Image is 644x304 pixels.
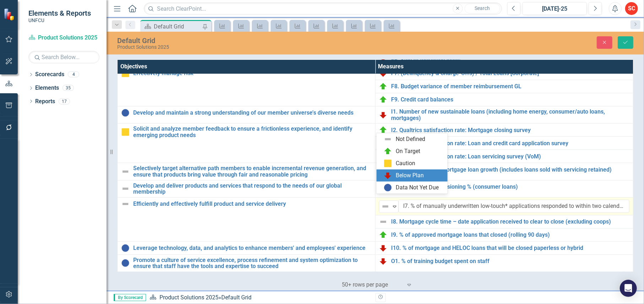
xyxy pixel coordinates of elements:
span: By Scorecard [114,294,146,301]
input: Search Below... [28,51,99,63]
a: Develop and maintain a strong understanding of our member universe’s diverse needs [133,110,372,116]
div: Default Grid [154,22,201,31]
a: O1. % of training budget spent on staff [391,258,629,264]
button: [DATE]-25 [523,2,587,15]
input: Name [399,200,629,213]
img: On Target [379,95,388,104]
a: F8. Budget variance of member reimbursement GL [391,83,629,90]
a: Leverage technology, data, and analytics to enhance members' and employees' experience [133,245,372,251]
a: Selectively target alternative path members to enable incremental revenue generation, and ensure ... [133,165,372,178]
a: I5. Alternative path mortgage loan growth (includes loans sold with servicing retained) [391,167,629,173]
span: Search [475,5,490,11]
a: I4. Qualtrics satisfaction rate: Loan servicing survey (VoM) [391,153,629,160]
a: Product Solutions 2025 [159,294,218,301]
a: I2. Qualtrics satisfaction rate: Mortgage closing survey [391,127,629,133]
img: Data Not Yet Due [384,183,392,192]
div: Data Not Yet Due [396,184,439,192]
a: I1. Number of new sustainable loans (including home energy, consumer/auto loans, mortgages) [391,109,629,121]
img: Not Defined [381,202,390,211]
img: On Target [384,147,392,156]
span: Elements & Reports [28,9,91,17]
div: Product Solutions 2025 [117,44,406,50]
div: 35 [63,85,74,91]
a: I3. Qualtrics satisfaction rate: Loan and credit card application survey [391,140,629,147]
div: Open Intercom Messenger [620,280,637,297]
a: F9. Credit card balances [391,96,629,103]
input: Search ClearPoint... [144,2,502,15]
img: On Target [379,231,388,239]
img: Not Defined [384,135,392,143]
small: UNFCU [28,17,91,23]
img: Not Defined [121,167,130,176]
div: 17 [59,98,70,104]
a: Develop and deliver products and services that respond to the needs of our global membership [133,183,372,195]
img: Not Defined [121,200,130,208]
a: Reports [35,98,55,106]
a: Promote a culture of service excellence, process refinement and system optimization to ensure tha... [133,257,372,269]
button: SC [625,2,638,15]
img: Data Not Yet Due [121,259,130,267]
div: On Target [396,147,420,156]
a: Solicit and analyze member feedback to ensure a frictionless experience, and identify emerging pr... [133,126,372,138]
div: Caution [396,159,415,168]
a: Elements [35,84,59,92]
a: I6. Auto approval decisioning % (consumer loans) [391,184,629,190]
a: I9. % of approved mortgage loans that closed (rolling 90 days) [391,232,629,238]
img: Not Defined [379,217,388,226]
img: Caution [384,159,392,168]
div: Not Defined [396,135,425,143]
div: 4 [68,72,79,78]
img: On Target [379,82,388,91]
img: Not Defined [121,184,130,193]
img: ClearPoint Strategy [4,8,16,21]
a: Efficiently and effectively fulfill product and service delivery [133,201,372,207]
img: Below Plan [379,111,388,119]
a: Scorecards [35,70,64,79]
a: I10. % of mortgage and HELOC loans that will be closed paperless or hybrid [391,245,629,251]
div: » [150,294,370,302]
img: Data Not Yet Due [121,109,130,117]
a: I8. Mortgage cycle time – date application received to clear to close (excluding coops) [391,219,629,225]
div: Default Grid [117,37,406,44]
img: On Target [379,126,388,134]
img: Below Plan [379,257,388,266]
a: Product Solutions 2025 [28,34,99,42]
div: Default Grid [221,294,251,301]
button: Search [465,4,500,14]
img: Data Not Yet Due [121,244,130,252]
img: Below Plan [384,171,392,180]
img: Below Plan [379,244,388,252]
div: Below Plan [396,172,424,180]
img: Caution [121,128,130,136]
div: [DATE]-25 [525,5,584,13]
